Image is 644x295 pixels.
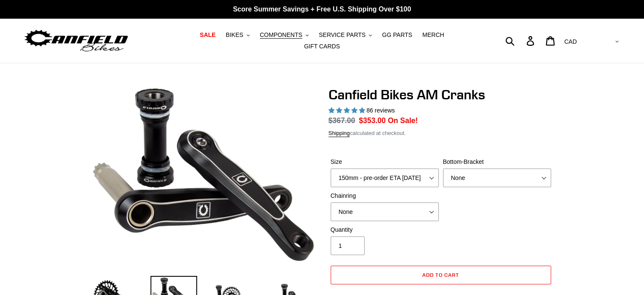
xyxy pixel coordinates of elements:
[319,31,365,39] span: SERVICE PARTS
[300,41,344,52] a: GIFT CARDS
[195,29,220,41] a: SALE
[382,31,412,39] span: GG PARTS
[331,225,439,234] label: Quantity
[329,87,553,103] h1: Canfield Bikes AM Cranks
[418,29,448,41] a: MERCH
[331,266,551,284] button: Add to cart
[443,157,551,166] label: Bottom-Bracket
[226,31,243,39] span: BIKES
[304,43,340,50] span: GIFT CARDS
[329,116,355,125] s: $367.00
[315,29,376,41] button: SERVICE PARTS
[329,130,350,137] a: Shipping
[388,115,418,126] span: On Sale!
[366,107,395,114] span: 86 reviews
[378,29,416,41] a: GG PARTS
[260,31,302,39] span: COMPONENTS
[329,107,367,114] span: 4.97 stars
[422,272,459,278] span: Add to cart
[256,29,313,41] button: COMPONENTS
[359,116,386,125] span: $353.00
[200,31,215,39] span: SALE
[329,129,553,138] div: calculated at checkout.
[510,31,532,50] input: Search
[23,28,129,54] img: Canfield Bikes
[331,157,439,166] label: Size
[222,29,254,41] button: BIKES
[331,191,439,200] label: Chainring
[422,31,444,39] span: MERCH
